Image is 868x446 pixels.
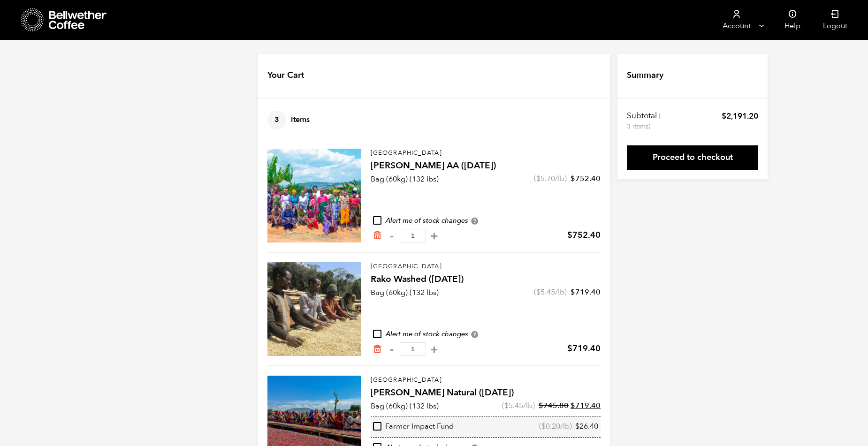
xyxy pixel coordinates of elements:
span: 3 [267,111,286,129]
span: $ [504,401,509,411]
div: Alert me of stock changes [371,216,601,226]
span: $ [541,421,546,431]
h4: Items [267,111,310,129]
p: [GEOGRAPHIC_DATA] [371,376,601,385]
p: Bag (60kg) (132 lbs) [371,174,439,185]
div: Farmer Impact Fund [373,422,454,432]
span: ( /lb) [502,401,535,411]
span: ( /lb) [534,287,567,297]
span: $ [539,401,543,411]
input: Qty [400,342,426,356]
a: Remove from cart [373,231,382,241]
th: Subtotal [627,111,662,131]
bdi: 2,191.20 [722,111,758,121]
bdi: 5.45 [504,401,523,411]
button: - [386,231,397,241]
h4: Your Cart [267,69,304,82]
p: Bag (60kg) (132 lbs) [371,287,439,298]
h4: Summary [627,69,663,82]
span: $ [536,174,541,184]
span: $ [575,421,579,431]
span: $ [567,229,572,241]
bdi: 719.40 [567,343,601,355]
bdi: 719.40 [571,401,601,411]
bdi: 745.80 [539,401,569,411]
a: Remove from cart [373,344,382,354]
span: $ [536,287,541,297]
p: [GEOGRAPHIC_DATA] [371,149,601,158]
span: $ [722,111,726,121]
span: ( /lb) [534,174,567,184]
span: ( /lb) [539,422,572,432]
p: Bag (60kg) (132 lbs) [371,401,439,412]
div: Alert me of stock changes [371,329,601,340]
input: Qty [400,229,426,242]
bdi: 5.70 [536,174,555,184]
bdi: 752.40 [571,174,601,184]
span: $ [571,287,575,297]
bdi: 26.40 [575,421,598,431]
h4: [PERSON_NAME] AA ([DATE]) [371,159,601,173]
bdi: 719.40 [571,287,601,297]
bdi: 0.20 [541,421,560,431]
h4: Rako Washed ([DATE]) [371,273,601,286]
span: $ [567,343,572,355]
bdi: 752.40 [567,229,601,241]
button: - [386,345,397,354]
bdi: 5.45 [536,287,555,297]
h4: [PERSON_NAME] Natural ([DATE]) [371,386,601,400]
span: $ [571,401,575,411]
a: Proceed to checkout [627,145,758,170]
span: $ [571,174,575,184]
button: + [428,231,440,241]
button: + [428,345,440,354]
p: [GEOGRAPHIC_DATA] [371,262,601,272]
